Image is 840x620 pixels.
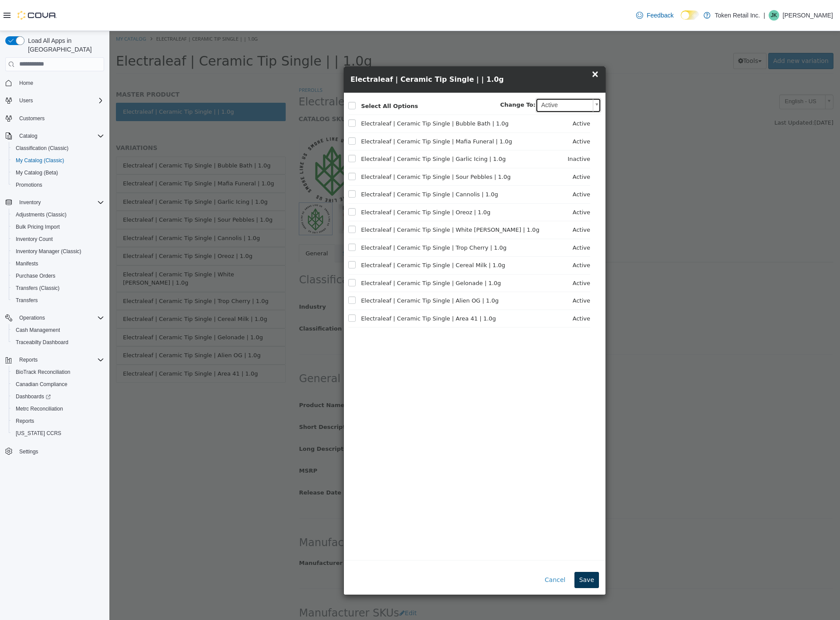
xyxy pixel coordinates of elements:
[12,379,71,390] a: Canadian Compliance
[2,112,108,125] button: Customers
[633,7,677,24] a: Feedback
[16,77,104,88] span: Home
[391,70,426,78] label: Change To:
[5,73,104,481] nav: Complex example
[2,445,108,457] button: Settings
[239,265,389,274] span: Electraleaf | Ceramic Tip Single | Alien OG | 1.0g
[16,446,104,456] span: Settings
[681,10,699,20] input: Dark Mode
[16,181,42,188] span: Promotions
[16,381,67,388] span: Canadian Compliance
[12,428,65,439] a: [US_STATE] CCRS
[16,223,60,230] span: Bulk Pricing Import
[9,270,108,282] button: Purchase Orders
[239,195,430,203] span: Electraleaf | Ceramic Tip Single | White [PERSON_NAME] | 1.0g
[715,10,760,21] p: Token Retail Inc.
[12,167,104,178] span: My Catalog (Beta)
[16,297,38,304] span: Transfers
[12,325,63,335] a: Cash Management
[16,355,41,365] button: Reports
[9,142,108,154] button: Classification (Classic)
[2,354,108,366] button: Reports
[19,132,37,139] span: Catalog
[12,180,46,190] a: Promotions
[2,196,108,209] button: Inventory
[16,272,56,279] span: Purchase Orders
[12,271,104,281] span: Purchase Orders
[12,295,41,306] a: Transfers
[9,282,108,294] button: Transfers (Classic)
[16,248,81,255] span: Inventory Manager (Classic)
[12,155,104,166] span: My Catalog (Classic)
[16,369,70,376] span: BioTrack Reconciliation
[9,366,108,378] button: BioTrack Reconciliation
[783,10,833,21] p: [PERSON_NAME]
[16,313,104,323] span: Operations
[771,10,777,21] span: JK
[16,405,63,412] span: Metrc Reconciliation
[9,154,108,167] button: My Catalog (Classic)
[12,367,74,377] a: BioTrack Reconciliation
[16,260,38,267] span: Manifests
[12,325,104,335] span: Cash Management
[19,356,38,363] span: Reports
[16,95,104,106] span: Users
[2,94,108,107] button: Users
[9,415,108,427] button: Reports
[763,10,765,21] p: |
[239,230,396,239] span: Electraleaf | Ceramic Tip Single | Cereal Milk | 1.0g
[9,324,108,336] button: Cash Management
[9,336,108,348] button: Traceabilty Dashboard
[12,143,104,153] span: Classification (Classic)
[12,143,72,153] a: Classification (Classic)
[12,295,104,306] span: Transfers
[16,113,104,124] span: Customers
[12,391,104,402] span: Dashboards
[437,159,481,168] div: Active
[12,209,70,220] a: Adjustments (Classic)
[12,246,85,257] a: Inventory Manager (Classic)
[12,416,104,426] span: Reports
[9,245,108,258] button: Inventory Manager (Classic)
[16,157,64,164] span: My Catalog (Classic)
[12,337,104,348] span: Traceabilty Dashboard
[239,142,401,150] span: Electraleaf | Ceramic Tip Single | Sour Pebbles | 1.0g
[19,115,45,122] span: Customers
[16,327,60,334] span: Cash Management
[239,248,392,257] span: Electraleaf | Ceramic Tip Single | Gelonade | 1.0g
[437,177,481,186] div: Active
[437,195,481,203] div: Active
[19,97,33,104] span: Users
[12,246,104,257] span: Inventory Manager (Classic)
[19,199,41,206] span: Inventory
[17,11,57,20] img: Cova
[437,142,481,150] div: Active
[647,11,673,20] span: Feedback
[437,124,481,132] div: Inactive
[24,36,104,54] span: Load All Apps in [GEOGRAPHIC_DATA]
[12,258,104,269] span: Manifests
[16,131,41,141] button: Catalog
[16,430,61,437] span: [US_STATE] CCRS
[465,541,490,557] button: Save
[12,391,54,402] a: Dashboards
[252,72,308,78] b: Select All Options
[437,248,481,257] div: Active
[16,393,51,400] span: Dashboards
[12,428,104,439] span: Washington CCRS
[16,236,53,243] span: Inventory Count
[19,314,45,321] span: Operations
[239,159,388,168] span: Electraleaf | Ceramic Tip Single | Cannolis | 1.0g
[19,80,33,87] span: Home
[12,167,62,178] a: My Catalog (Beta)
[9,390,108,403] a: Dashboards
[430,541,461,557] button: Cancel
[2,77,108,89] button: Home
[239,212,397,221] span: Electraleaf | Ceramic Tip Single | Trop Cherry | 1.0g
[9,233,108,245] button: Inventory Count
[16,339,68,346] span: Traceabilty Dashboard
[12,404,66,414] a: Metrc Reconciliation
[769,10,779,21] div: Jamie Kaye
[16,418,34,425] span: Reports
[12,222,63,232] a: Bulk Pricing Import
